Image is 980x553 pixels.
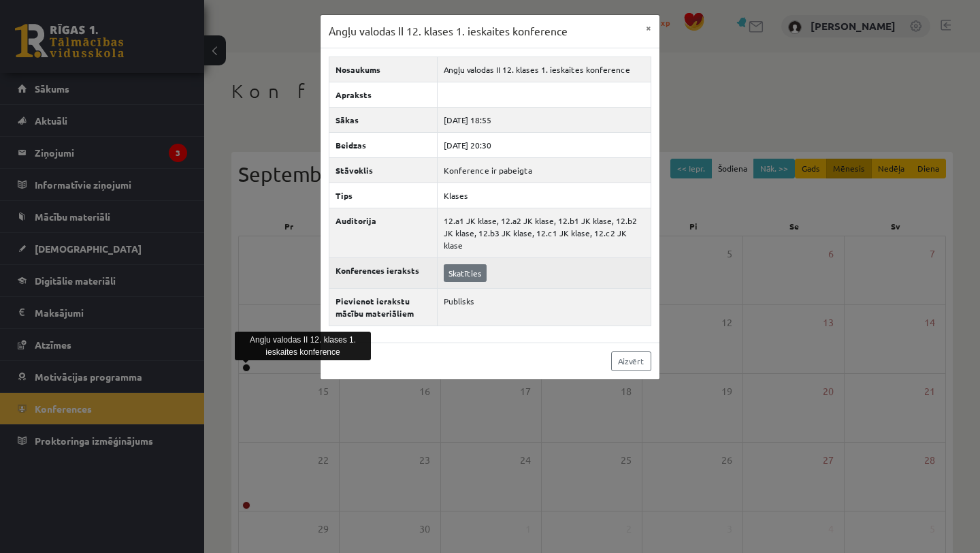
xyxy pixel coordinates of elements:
[329,23,568,39] h3: Angļu valodas II 12. klases 1. ieskaites konference
[329,288,438,326] th: Pievienot ierakstu mācību materiāliem
[437,57,651,82] td: Angļu valodas II 12. klases 1. ieskaites konference
[329,183,438,208] th: Tips
[611,351,651,371] a: Aizvērt
[329,132,438,157] th: Beidzas
[329,107,438,132] th: Sākas
[329,257,438,288] th: Konferences ieraksts
[444,264,487,282] a: Skatīties
[437,132,651,157] td: [DATE] 20:30
[437,183,651,208] td: Klases
[329,82,438,107] th: Apraksts
[437,107,651,132] td: [DATE] 18:55
[329,57,438,82] th: Nosaukums
[638,15,659,41] button: ×
[235,332,371,360] div: Angļu valodas II 12. klases 1. ieskaites konference
[437,157,651,183] td: Konference ir pabeigta
[329,208,438,257] th: Auditorija
[437,208,651,257] td: 12.a1 JK klase, 12.a2 JK klase, 12.b1 JK klase, 12.b2 JK klase, 12.b3 JK klase, 12.c1 JK klase, 1...
[329,157,438,183] th: Stāvoklis
[437,288,651,326] td: Publisks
